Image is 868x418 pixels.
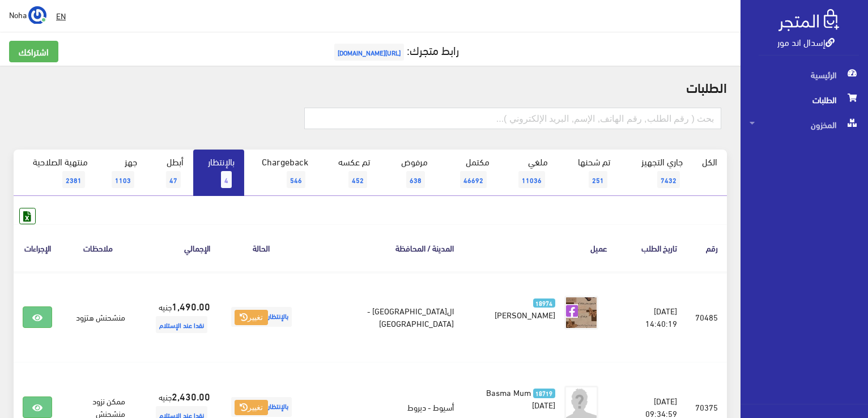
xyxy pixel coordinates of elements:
td: منشحنش هتزود [61,272,134,362]
u: EN [56,8,66,23]
a: أبطل47 [147,150,193,196]
th: تاريخ الطلب [616,224,686,271]
span: الطلبات [750,87,859,112]
input: بحث ( رقم الطلب, رقم الهاتف, الإسم, البريد اﻹلكتروني )... [304,108,721,129]
a: مكتمل46692 [437,150,499,196]
span: 251 [589,171,607,188]
span: Noha [9,7,27,22]
button: تغيير [235,310,268,326]
td: جنيه [134,272,219,362]
th: المدينة / المحافظة [304,224,463,271]
a: مرفوض638 [380,150,437,196]
a: تم شحنها251 [558,150,620,196]
th: ملاحظات [61,224,134,271]
span: Basma Mum [DATE] [486,384,555,412]
img: ... [28,6,46,24]
img: . [778,9,839,31]
button: تغيير [235,400,268,416]
span: 1103 [112,171,134,188]
a: ملغي11036 [499,150,558,196]
a: اشتراكك [9,41,58,62]
span: نقدا عند الإستلام [156,316,207,333]
a: الطلبات [741,87,868,112]
span: 18719 [533,389,555,398]
td: 70485 [686,272,727,362]
span: المخزون [750,112,859,137]
a: الرئيسية [741,62,868,87]
span: 18974 [533,298,555,308]
a: Chargeback546 [244,150,318,196]
span: 47 [166,171,181,188]
th: اﻹجمالي [134,224,219,271]
span: 7432 [657,171,680,188]
td: [DATE] 14:40:19 [616,272,686,362]
a: ... Noha [9,6,46,24]
span: [PERSON_NAME] [495,306,555,322]
a: EN [52,6,70,26]
span: [URL][DOMAIN_NAME] [334,44,404,61]
span: الرئيسية [750,62,859,87]
a: 18974 [PERSON_NAME] [481,296,555,321]
h2: الطلبات [14,79,727,94]
a: جهز1103 [97,150,147,196]
a: تم عكسه452 [318,150,380,196]
th: الإجراءات [14,224,61,271]
img: picture [564,296,598,330]
a: 18719 Basma Mum [DATE] [481,386,555,411]
a: الكل [692,150,727,173]
a: منتهية الصلاحية2381 [14,150,97,196]
span: 546 [287,171,305,188]
span: 638 [406,171,425,188]
strong: 2,430.00 [172,389,210,403]
span: بالإنتظار [231,397,292,417]
span: 11036 [518,171,545,188]
span: 2381 [62,171,85,188]
a: المخزون [741,112,868,137]
a: رابط متجرك:[URL][DOMAIN_NAME] [331,39,459,60]
strong: 1,490.00 [172,298,210,313]
span: بالإنتظار [231,307,292,327]
th: رقم [686,224,727,271]
td: ال[GEOGRAPHIC_DATA] - [GEOGRAPHIC_DATA] [304,272,463,362]
a: إسدال اند مور [777,33,835,50]
th: الحالة [219,224,304,271]
span: 452 [348,171,367,188]
span: 46692 [460,171,487,188]
th: عميل [463,224,616,271]
a: جاري التجهيز7432 [620,150,693,196]
a: بالإنتظار4 [193,150,244,196]
span: 4 [221,171,232,188]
